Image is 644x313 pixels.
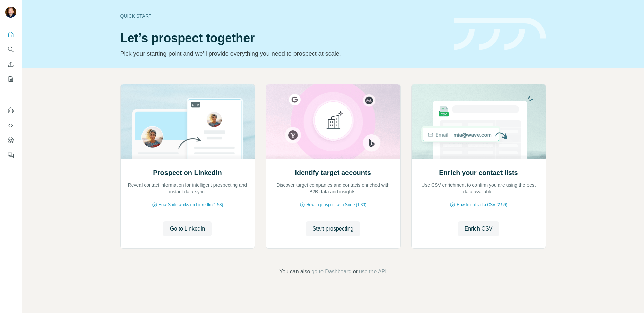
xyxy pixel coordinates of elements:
[313,225,354,233] span: Start prospecting
[5,73,16,85] button: My lists
[311,268,351,276] button: go to Dashboard
[439,168,518,177] h2: Enrich your contact lists
[159,202,223,208] span: How Surfe works on LinkedIn (1:58)
[120,49,446,58] p: Pick your starting point and we’ll provide everything you need to prospect at scale.
[153,168,222,177] h2: Prospect on LinkedIn
[418,182,539,195] p: Use CSV enrichment to confirm you are using the best data available.
[454,18,546,50] img: banner
[170,225,205,233] span: Go to LinkedIn
[5,58,16,70] button: Enrich CSV
[163,221,212,236] button: Go to LinkedIn
[359,268,387,276] button: use the API
[295,168,371,177] h2: Identify target accounts
[5,149,16,161] button: Feedback
[127,182,248,195] p: Reveal contact information for intelligent prospecting and instant data sync.
[5,104,16,117] button: Use Surfe on LinkedIn
[5,119,16,131] button: Use Surfe API
[5,7,16,18] img: Avatar
[120,31,446,45] h1: Let’s prospect together
[411,84,546,159] img: Enrich your contact lists
[353,268,358,276] span: or
[279,268,310,276] span: You can also
[5,28,16,41] button: Quick start
[120,13,446,19] div: Quick start
[306,221,360,236] button: Start prospecting
[458,221,499,236] button: Enrich CSV
[5,43,16,55] button: Search
[266,84,401,159] img: Identify target accounts
[465,225,493,233] span: Enrich CSV
[5,134,16,146] button: Dashboard
[273,182,393,195] p: Discover target companies and contacts enriched with B2B data and insights.
[457,202,507,208] span: How to upload a CSV (2:59)
[120,84,255,159] img: Prospect on LinkedIn
[306,202,366,208] span: How to prospect with Surfe (1:30)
